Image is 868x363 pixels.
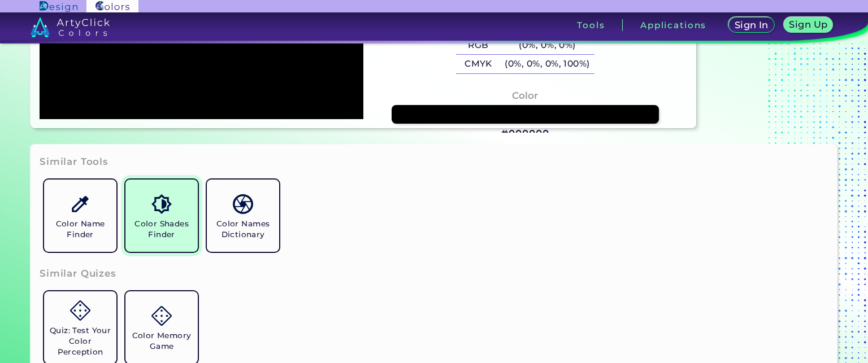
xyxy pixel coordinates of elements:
[40,267,116,281] h3: Similar Quizes
[70,300,90,320] img: icon_game.svg
[501,55,594,73] h5: (0%, 0%, 0%, 100%)
[40,175,121,256] a: Color Name Finder
[40,155,108,169] h3: Similar Tools
[49,325,112,357] h5: Quiz: Test Your Color Perception
[577,21,605,29] h3: Tools
[456,55,500,73] h5: CMYK
[121,175,202,256] a: Color Shades Finder
[70,194,90,214] img: icon_color_name_finder.svg
[791,20,826,29] h5: Sign Up
[211,218,275,240] h5: Color Names Dictionary
[202,175,284,256] a: Color Names Dictionary
[786,18,831,32] a: Sign Up
[512,88,538,104] h4: Color
[640,21,706,29] h3: Applications
[501,127,549,141] h3: #000000
[151,306,171,326] img: icon_game.svg
[40,1,77,12] img: ArtyClick Design logo
[736,21,767,29] h5: Sign In
[731,18,772,32] a: Sign In
[151,194,171,214] img: icon_color_shades.svg
[233,194,253,214] img: icon_color_names_dictionary.svg
[31,17,110,37] img: logo_artyclick_colors_white.svg
[49,218,112,240] h5: Color Name Finder
[130,330,193,352] h5: Color Memory Game
[130,218,193,240] h5: Color Shades Finder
